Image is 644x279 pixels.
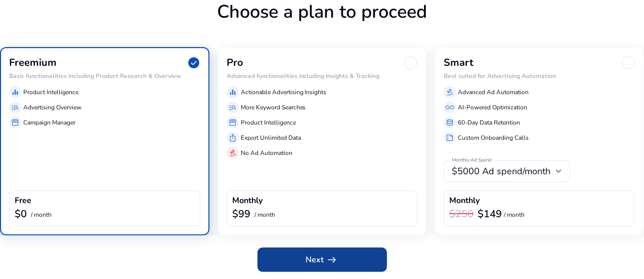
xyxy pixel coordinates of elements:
[23,103,81,112] p: Advertising Overview
[11,118,19,127] span: storefront
[478,207,502,221] b: $149
[9,57,57,69] h3: Freemium
[458,103,527,112] p: AI-Powered Optimization
[254,212,275,218] p: / month
[229,88,237,96] span: equalizer
[326,254,338,266] span: arrow_right_alt
[229,134,237,142] span: ios_share
[227,57,243,69] h3: Pro
[15,196,31,206] h4: Free
[241,148,292,157] p: No Ad Automation
[444,72,635,79] h6: Best suited for Advertising Automation
[232,196,263,206] h4: Monthly
[257,248,387,272] button: Nextarrow_right_alt
[449,196,480,206] h4: Monthly
[446,118,454,127] span: database
[241,118,296,127] p: Product Intelligence
[446,103,454,111] span: all_inclusive
[23,118,75,127] p: Campaign Manager
[458,133,529,142] p: Custom Onboarding Calls
[227,72,418,79] h6: Advanced functionalities including Insights & Tracking
[187,56,200,69] span: check_circle
[232,207,250,221] b: $99
[452,157,492,164] mat-label: Monthly Ad Spend
[306,254,338,266] span: Next
[458,88,529,97] p: Advanced Ad Automation
[15,207,27,221] b: $0
[9,72,200,79] h6: Basic functionalities including Product Research & Overview
[229,149,237,157] span: gavel
[241,103,306,112] p: More Keyword Searches
[229,103,237,111] span: manage_search
[229,118,237,127] span: storefront
[11,88,19,96] span: equalizer
[452,165,550,177] span: $5000 Ad spend/month
[446,134,454,142] span: summarize
[241,133,301,142] p: Export Unlimited Data
[444,57,474,69] h3: Smart
[449,208,474,220] h3: $250
[11,103,19,111] span: manage_search
[446,88,454,96] span: gavel
[504,212,525,218] p: / month
[458,118,520,127] p: 60-Day Data Retention
[31,212,52,218] p: / month
[241,88,327,97] p: Actionable Advertising Insights
[23,88,78,97] p: Product Intelligence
